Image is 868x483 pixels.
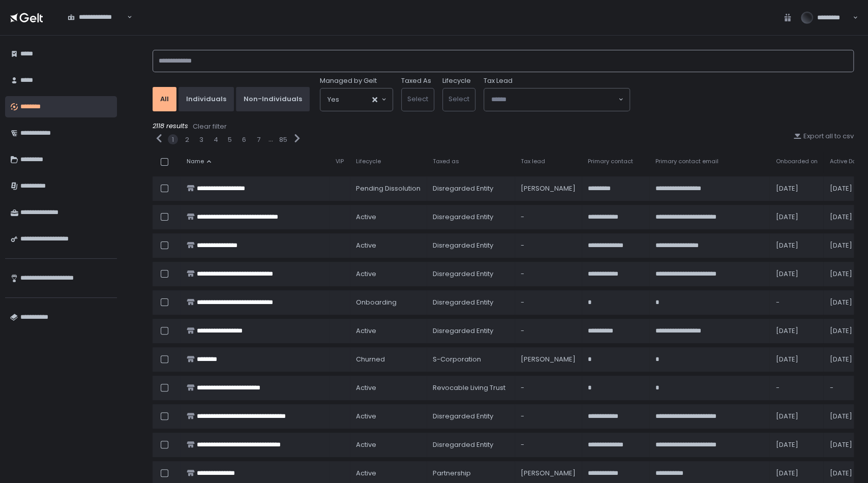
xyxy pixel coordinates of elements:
[775,269,817,279] div: [DATE]
[433,412,508,421] div: Disregarded Entity
[829,158,861,165] span: Active Date
[187,158,204,165] span: Name
[829,440,861,449] div: [DATE]
[407,94,428,104] span: Select
[521,213,576,222] div: -
[775,184,817,193] div: [DATE]
[775,469,817,478] div: [DATE]
[327,95,339,105] span: Yes
[433,383,508,393] div: Revocable Living Trust
[433,269,508,279] div: Disregarded Entity
[356,355,385,364] span: churned
[521,355,576,364] div: [PERSON_NAME]
[153,122,854,132] div: 2118 results
[829,355,861,364] div: [DATE]
[829,213,861,222] div: [DATE]
[401,76,431,85] label: Taxed As
[433,184,508,193] div: Disregarded Entity
[199,135,203,144] button: 3
[829,241,861,250] div: [DATE]
[448,94,469,104] span: Select
[433,213,508,222] div: Disregarded Entity
[829,412,861,421] div: [DATE]
[829,298,861,307] div: [DATE]
[433,469,508,478] div: Partnership
[356,326,376,336] span: active
[185,135,189,144] div: 2
[356,440,376,449] span: active
[775,241,817,250] div: [DATE]
[829,383,861,393] div: -
[793,132,854,141] button: Export all to csv
[775,412,817,421] div: [DATE]
[588,158,633,165] span: Primary contact
[433,440,508,449] div: Disregarded Entity
[433,355,508,364] div: S-Corporation
[521,184,576,193] div: [PERSON_NAME]
[153,87,176,111] button: All
[491,95,617,105] input: Search for option
[320,88,393,111] div: Search for option
[242,135,246,144] button: 6
[829,469,861,478] div: [DATE]
[268,135,273,144] div: ...
[775,298,817,307] div: -
[214,135,218,144] button: 4
[829,184,861,193] div: [DATE]
[521,412,576,421] div: -
[775,440,817,449] div: [DATE]
[521,469,576,478] div: [PERSON_NAME]
[356,412,376,421] span: active
[186,95,226,104] div: Individuals
[829,269,861,279] div: [DATE]
[521,158,545,165] span: Tax lead
[775,158,817,165] span: Onboarded on
[484,76,513,85] span: Tax Lead
[257,135,260,144] button: 7
[521,241,576,250] div: -
[775,355,817,364] div: [DATE]
[356,298,397,307] span: onboarding
[356,269,376,279] span: active
[356,469,376,478] span: active
[172,135,174,144] button: 1
[320,76,377,85] span: Managed by Gelt
[279,135,287,144] button: 85
[356,184,421,193] span: pending Dissolution
[356,158,381,165] span: Lifecycle
[484,88,630,111] div: Search for option
[178,87,234,111] button: Individuals
[236,87,310,111] button: Non-Individuals
[829,326,861,336] div: [DATE]
[775,383,817,393] div: -
[339,95,371,105] input: Search for option
[372,97,377,102] button: Clear Selected
[433,158,459,165] span: Taxed as
[192,122,227,132] button: Clear filter
[775,213,817,222] div: [DATE]
[521,440,576,449] div: -
[521,383,576,393] div: -
[433,326,508,336] div: Disregarded Entity
[433,298,508,307] div: Disregarded Entity
[356,241,376,250] span: active
[68,22,126,32] input: Search for option
[244,95,302,104] div: Non-Individuals
[521,269,576,279] div: -
[442,76,471,85] label: Lifecycle
[521,298,576,307] div: -
[228,135,232,144] button: 5
[433,241,508,250] div: Disregarded Entity
[356,213,376,222] span: active
[160,95,169,104] div: All
[655,158,719,165] span: Primary contact email
[193,122,227,131] div: Clear filter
